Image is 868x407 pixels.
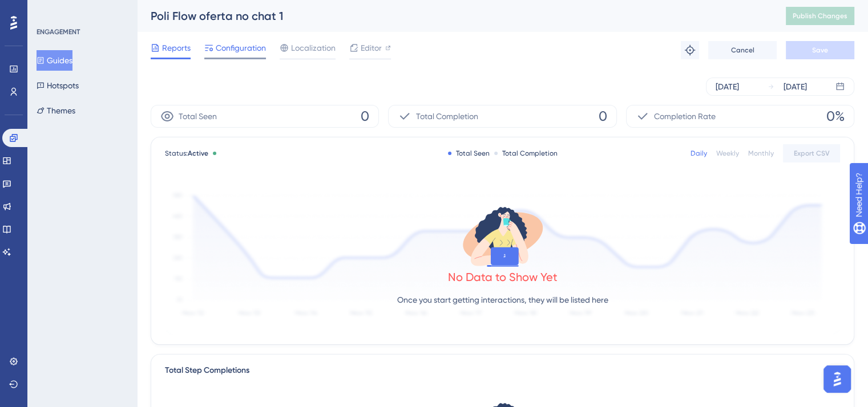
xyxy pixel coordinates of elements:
[448,269,558,285] div: No Data to Show Yet
[748,149,774,158] div: Monthly
[731,46,754,55] span: Cancel
[151,8,757,24] div: Poli Flow oferta no chat 1
[716,80,739,93] div: [DATE]
[291,41,336,55] span: Localization
[691,149,707,158] div: Daily
[37,100,75,121] button: Themes
[784,80,807,93] div: [DATE]
[820,362,854,396] iframe: UserGuiding AI Assistant Launcher
[361,41,382,55] span: Editor
[716,149,739,158] div: Weekly
[812,46,828,55] span: Save
[786,7,854,25] button: Publish Changes
[448,149,490,158] div: Total Seen
[793,11,847,21] span: Publish Changes
[188,149,208,157] span: Active
[37,50,72,71] button: Guides
[397,293,608,307] p: Once you start getting interactions, they will be listed here
[165,149,208,158] span: Status:
[179,109,217,123] span: Total Seen
[654,109,716,123] span: Completion Rate
[786,41,854,59] button: Save
[416,109,478,123] span: Total Completion
[794,149,830,158] span: Export CSV
[708,41,777,59] button: Cancel
[27,3,71,17] span: Need Help?
[361,107,369,125] span: 0
[165,364,249,377] div: Total Step Completions
[826,107,845,125] span: 0%
[216,41,266,55] span: Configuration
[162,41,191,55] span: Reports
[494,149,558,158] div: Total Completion
[37,27,80,36] div: ENGAGEMENT
[599,107,607,125] span: 0
[37,75,79,96] button: Hotspots
[783,144,840,162] button: Export CSV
